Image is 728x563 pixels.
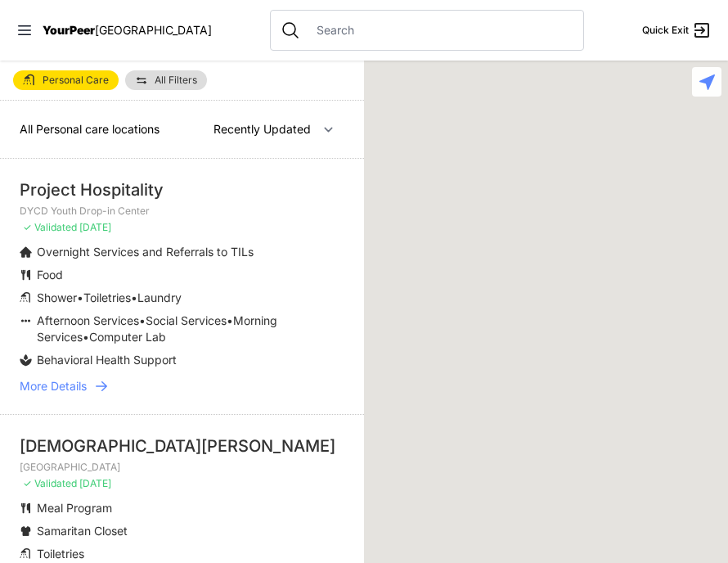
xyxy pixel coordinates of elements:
span: All Filters [155,75,197,85]
span: All Personal care locations [20,122,160,136]
span: • [139,313,146,327]
span: ✓ Validated [23,477,77,489]
span: • [83,330,89,344]
a: Personal Care [13,70,119,90]
span: YourPeer [43,23,95,37]
span: Overnight Services and Referrals to TILs [37,245,254,259]
span: [DATE] [79,477,111,489]
span: Shower [37,291,77,304]
span: Meal Program [37,501,112,515]
span: • [77,291,83,304]
a: Quick Exit [642,20,712,40]
span: Personal Care [43,75,109,85]
span: Toiletries [83,291,131,304]
div: [DEMOGRAPHIC_DATA][PERSON_NAME] [20,435,344,457]
span: • [227,313,233,327]
span: Quick Exit [642,24,689,37]
p: DYCD Youth Drop-in Center [20,205,344,218]
span: Samaritan Closet [37,524,128,538]
span: Food [37,268,63,281]
p: [GEOGRAPHIC_DATA] [20,461,344,474]
span: • [131,291,137,304]
span: Social Services [146,313,227,327]
a: YourPeer[GEOGRAPHIC_DATA] [43,25,212,35]
span: [DATE] [79,221,111,233]
input: Search [307,22,573,38]
div: Project Hospitality [20,178,344,201]
span: [GEOGRAPHIC_DATA] [95,23,212,37]
span: Laundry [137,291,182,304]
span: Computer Lab [89,330,166,344]
span: Afternoon Services [37,313,139,327]
a: More Details [20,378,344,394]
span: More Details [20,378,87,394]
span: Behavioral Health Support [37,353,177,367]
span: Toiletries [37,547,84,561]
a: All Filters [125,70,207,90]
span: ✓ Validated [23,221,77,233]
